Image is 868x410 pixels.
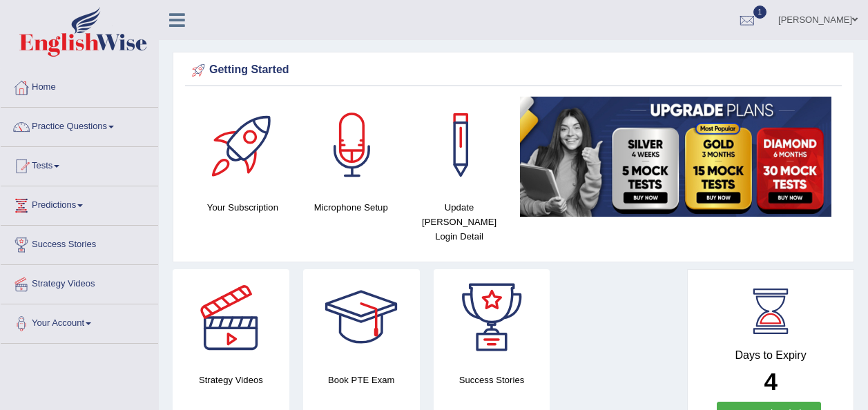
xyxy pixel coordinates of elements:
[764,368,777,395] b: 4
[1,147,158,182] a: Tests
[1,108,158,142] a: Practice Questions
[520,97,831,217] img: small5.jpg
[1,304,158,339] a: Your Account
[195,200,290,215] h4: Your Subscription
[753,6,767,19] span: 1
[703,349,838,362] h4: Days to Expiry
[173,373,289,387] h4: Strategy Videos
[1,68,158,103] a: Home
[434,373,550,387] h4: Success Stories
[412,200,507,244] h4: Update [PERSON_NAME] Login Detail
[1,226,158,260] a: Success Stories
[304,200,398,215] h4: Microphone Setup
[1,186,158,221] a: Predictions
[303,373,420,387] h4: Book PTE Exam
[1,265,158,300] a: Strategy Videos
[189,60,838,81] div: Getting Started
